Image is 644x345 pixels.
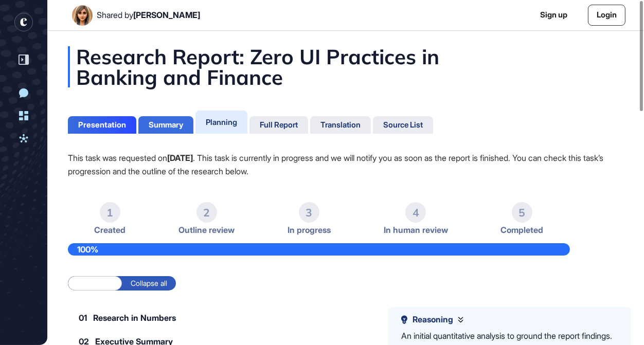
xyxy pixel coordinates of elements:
span: [PERSON_NAME] [133,10,200,20]
a: Sign up [540,9,567,21]
span: Created [94,225,126,235]
div: Presentation [78,120,126,130]
span: In progress [288,225,331,235]
div: 1 [100,202,120,223]
label: Expand all [68,276,122,290]
div: Translation [320,120,361,130]
span: In human review [384,225,448,235]
a: Login [588,5,625,26]
div: Research Report: Zero UI Practices in Banking and Finance [68,46,623,87]
label: Collapse all [122,276,176,290]
div: 4 [405,202,426,223]
span: Reasoning [413,315,453,324]
span: 01 [79,314,87,322]
div: Full Report [260,120,298,130]
div: 3 [299,202,319,223]
span: Research in Numbers [93,314,176,322]
div: 100% [68,243,570,256]
div: 2 [196,202,217,223]
span: Outline review [178,225,235,235]
div: 5 [512,202,532,223]
div: entrapeer-logo [14,13,33,31]
div: An initial quantitative analysis to ground the report findings. [401,330,612,343]
div: Shared by [97,10,200,20]
span: Completed [501,225,544,235]
img: User Image [72,5,93,26]
div: Source List [383,120,423,130]
strong: [DATE] [167,153,193,163]
div: Summary [149,120,183,130]
p: This task was requested on . This task is currently in progress and we will notify you as soon as... [68,151,623,178]
div: Planning [206,117,237,127]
